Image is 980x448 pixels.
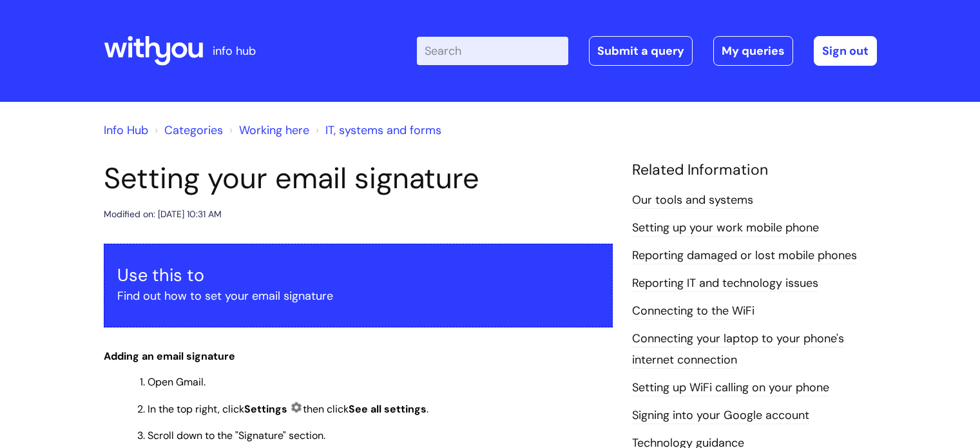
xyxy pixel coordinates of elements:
a: Connecting to the WiFi [632,303,754,320]
p: info hub [213,41,256,61]
a: Setting up your work mobile phone [632,220,819,237]
div: Modified on: [DATE] 10:31 AM [104,206,222,222]
h3: Use this to [117,265,599,286]
h4: Related Information [632,161,877,179]
a: Our tools and systems [632,192,753,209]
li: Solution home [151,120,223,141]
a: Categories [164,122,223,138]
li: IT, systems and forms [312,120,441,141]
a: Setting up WiFi calling on your phone [632,380,829,396]
span: Adding an email signature [104,349,235,363]
a: IT, systems and forms [325,122,441,138]
img: Settings [290,401,303,414]
a: My queries [713,36,793,66]
input: Search [417,37,568,65]
span: In the top right, click [148,402,290,416]
span: Open Gmail. [148,375,206,389]
li: Working here [226,120,309,141]
div: | - [417,36,877,66]
h1: Setting your email signature [104,161,613,196]
strong: Settings [244,402,287,416]
a: Sign out [814,36,877,66]
a: Connecting your laptop to your phone's internet connection [632,331,844,368]
a: Info Hub [104,122,148,138]
a: Signing into your Google account [632,407,809,424]
a: Reporting damaged or lost mobile phones [632,248,857,264]
a: Submit a query [589,36,693,66]
span: See all settings [349,402,427,416]
a: Reporting IT and technology issues [632,275,818,292]
p: Find out how to set your email signature [117,286,599,306]
a: Working here [239,122,309,138]
span: . [427,402,428,416]
span: Scroll down to the "Signature" section. [148,429,325,442]
span: then click [303,402,349,416]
